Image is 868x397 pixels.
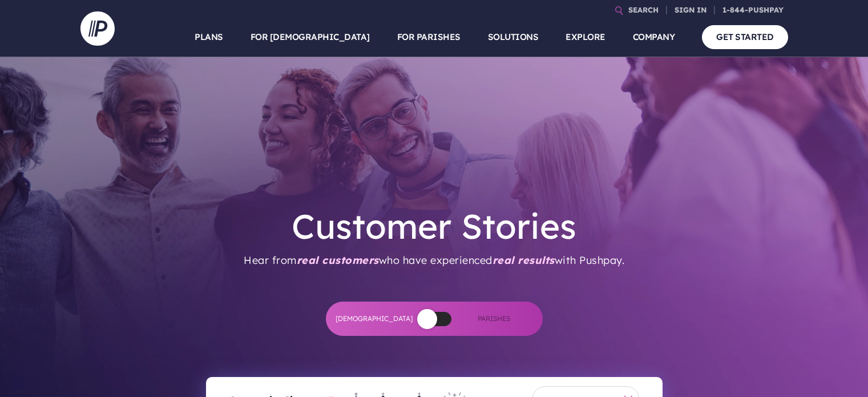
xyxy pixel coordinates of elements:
span: real customers [297,254,379,267]
a: COMPANY [633,17,675,57]
a: GET STARTED [702,25,788,49]
p: Hear from who have experienced with Pushpay. [244,247,624,274]
span: real results [492,254,555,267]
a: EXPLORE [566,17,605,57]
a: PLANS [195,17,223,57]
a: FOR [DEMOGRAPHIC_DATA] [251,17,370,57]
a: SOLUTIONS [488,17,539,57]
a: FOR PARISHES [397,17,461,57]
h1: Customer Stories [292,206,576,247]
